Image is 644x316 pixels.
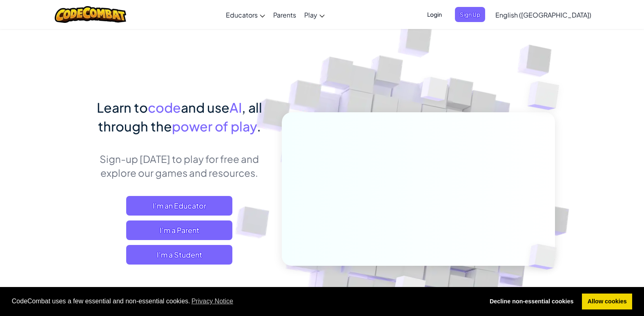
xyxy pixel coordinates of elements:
[190,295,235,307] a: learn more about cookies
[126,196,232,216] a: I'm an Educator
[491,4,595,26] a: English ([GEOGRAPHIC_DATA])
[405,61,464,122] img: Overlap cubes
[484,294,579,310] a: deny cookies
[515,227,576,287] img: Overlap cubes
[300,4,329,26] a: Play
[226,11,258,19] span: Educators
[495,11,591,19] span: English ([GEOGRAPHIC_DATA])
[304,11,317,19] span: Play
[148,99,181,116] span: code
[257,118,261,134] span: .
[422,7,447,22] button: Login
[97,99,148,116] span: Learn to
[55,6,126,23] img: CodeCombat logo
[181,99,230,116] span: and use
[511,61,582,130] img: Overlap cubes
[172,118,257,134] span: power of play
[126,245,232,265] button: I'm a Student
[455,7,485,22] button: Sign Up
[582,294,632,310] a: allow cookies
[12,295,478,307] span: CodeCombat uses a few essential and non-essential cookies.
[222,4,269,26] a: Educators
[230,99,242,116] span: AI
[269,4,300,26] a: Parents
[89,152,270,180] p: Sign-up [DATE] to play for free and explore our games and resources.
[126,220,232,240] a: I'm a Parent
